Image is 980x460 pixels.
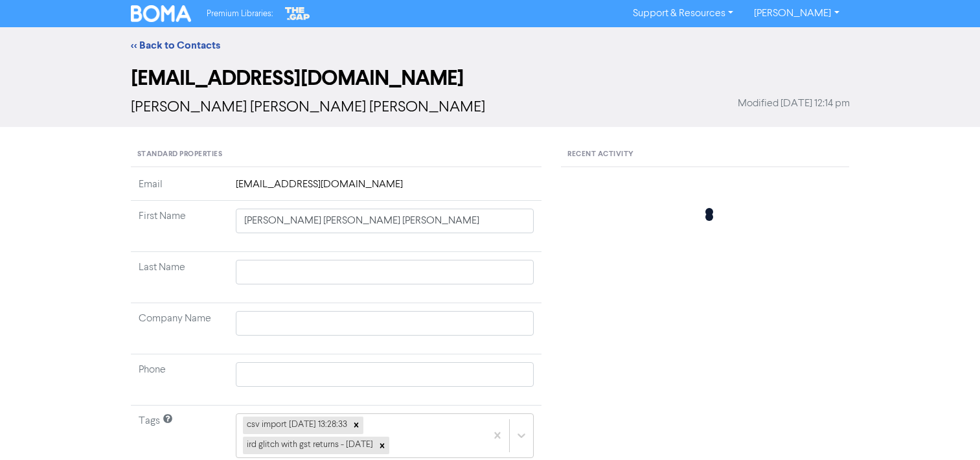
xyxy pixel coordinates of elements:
[131,39,220,52] a: << Back to Contacts
[243,417,349,433] div: csv import [DATE] 13:28:33
[744,3,849,24] a: [PERSON_NAME]
[207,10,273,18] span: Premium Libraries:
[131,100,485,115] span: [PERSON_NAME] [PERSON_NAME] [PERSON_NAME]
[228,177,542,201] td: [EMAIL_ADDRESS][DOMAIN_NAME]
[131,303,228,354] td: Company Name
[561,143,849,167] div: Recent Activity
[283,5,312,22] img: The Gap
[131,143,542,167] div: Standard Properties
[915,398,980,460] iframe: Chat Widget
[738,96,850,111] span: Modified [DATE] 12:14 pm
[131,201,228,252] td: First Name
[243,437,375,454] div: ird glitch with gst returns - [DATE]
[131,5,192,22] img: BOMA Logo
[622,3,744,24] a: Support & Resources
[131,354,228,406] td: Phone
[131,177,228,201] td: Email
[131,252,228,303] td: Last Name
[131,66,850,91] h2: [EMAIL_ADDRESS][DOMAIN_NAME]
